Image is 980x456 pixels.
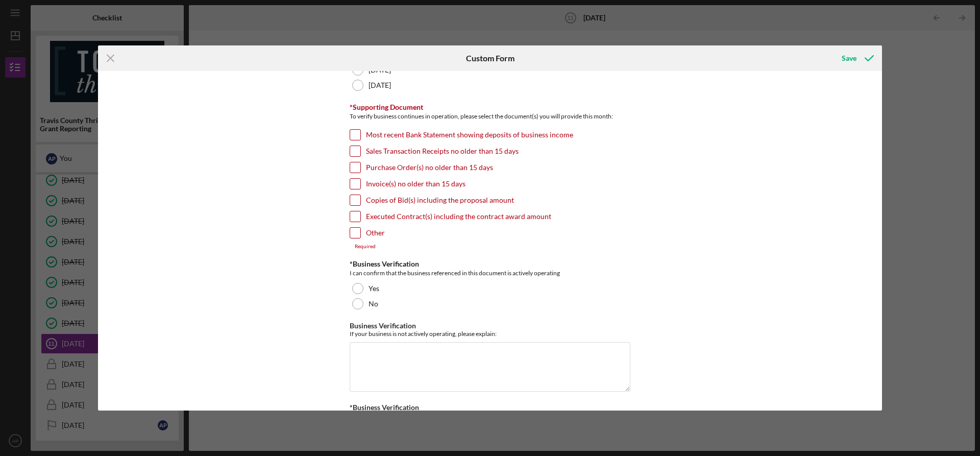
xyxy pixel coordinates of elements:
div: I can confirm that the business referenced in this document is actively operating [350,268,630,278]
label: Yes [369,284,379,293]
label: Invoice(s) no older than 15 days [366,179,465,189]
div: Required [350,244,630,250]
label: Copies of Bid(s) including the proposal amount [366,195,514,205]
label: Most recent Bank Statement showing deposits of business income [366,130,573,140]
label: *Business Verification [350,403,419,412]
button: Save [831,48,882,68]
label: [DATE] [369,81,391,89]
label: Business Verification [350,321,416,330]
label: Other [366,228,385,238]
h6: Custom Form [466,54,514,63]
label: No [369,300,378,308]
div: Save [842,48,856,68]
label: Executed Contract(s) including the contract award amount [366,211,551,222]
div: If your business is not actively operating, please explain: [350,330,630,338]
label: Purchase Order(s) no older than 15 days [366,162,493,173]
div: *Supporting Document [350,103,630,111]
div: *Business Verification [350,260,630,268]
div: To verify business continues in operation, please select the document(s) you will provide this mo... [350,111,630,124]
label: Sales Transaction Receipts no older than 15 days [366,146,519,156]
